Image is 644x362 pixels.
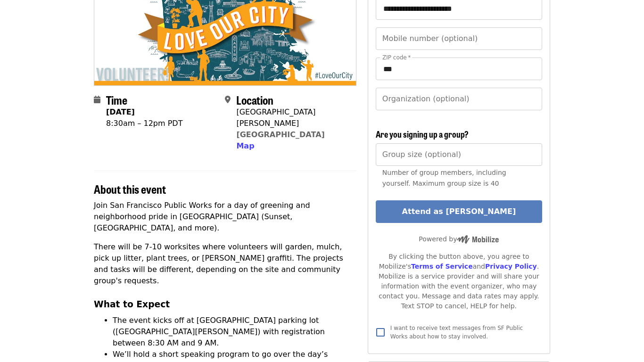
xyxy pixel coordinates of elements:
[236,141,254,150] span: Map
[376,200,542,223] button: Attend as [PERSON_NAME]
[94,95,100,104] i: calendar icon
[376,88,542,110] input: Organization (optional)
[390,325,523,340] span: I want to receive text messages from SF Public Works about how to stay involved.
[376,252,542,311] div: By clicking the button above, you agree to Mobilize's and . Mobilize is a service provider and wi...
[94,181,166,197] span: About this event
[236,107,348,129] div: [GEOGRAPHIC_DATA][PERSON_NAME]
[382,169,506,187] span: Number of group members, including yourself. Maximum group size is 40
[94,241,356,287] p: There will be 7-10 worksites where volunteers will garden, mulch, pick up litter, plant trees, or...
[457,235,499,244] img: Powered by Mobilize
[236,130,324,139] a: [GEOGRAPHIC_DATA]
[106,91,127,108] span: Time
[94,200,356,234] p: Join San Francisco Public Works for a day of greening and neighborhood pride in [GEOGRAPHIC_DATA]...
[382,55,411,60] label: ZIP code
[94,298,356,311] h3: What to Expect
[236,91,273,108] span: Location
[225,95,231,104] i: map-marker-alt icon
[106,118,182,129] div: 8:30am – 12pm PDT
[236,140,254,152] button: Map
[376,58,542,80] input: ZIP code
[376,27,542,50] input: Mobile number (optional)
[419,235,499,243] span: Powered by
[411,263,473,270] a: Terms of Service
[376,128,469,140] span: Are you signing up a group?
[113,315,356,349] li: The event kicks off at [GEOGRAPHIC_DATA] parking lot ([GEOGRAPHIC_DATA][PERSON_NAME]) with regist...
[376,143,542,166] input: [object Object]
[485,263,537,270] a: Privacy Policy
[106,107,135,116] strong: [DATE]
